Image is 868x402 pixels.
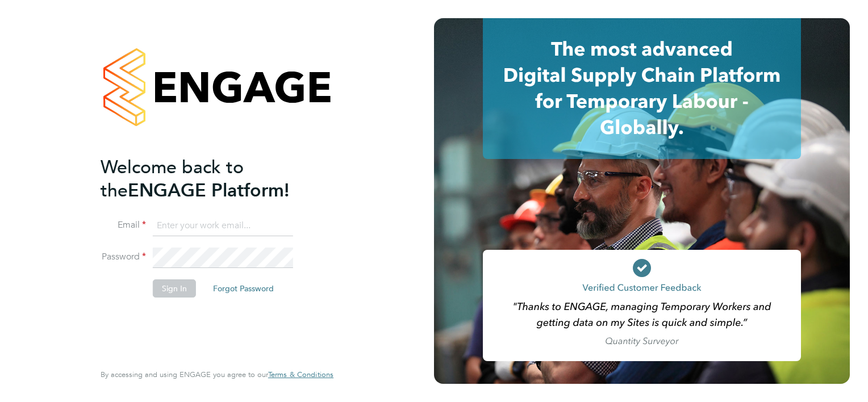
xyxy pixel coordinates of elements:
[101,219,146,231] label: Email
[268,370,333,379] a: Terms & Conditions
[268,370,333,379] span: Terms & Conditions
[101,156,244,202] span: Welcome back to the
[204,279,283,298] button: Forgot Password
[153,216,293,236] input: Enter your work email...
[101,251,146,263] label: Password
[101,370,333,379] span: By accessing and using ENGAGE you agree to our
[153,279,196,298] button: Sign In
[101,156,322,202] h2: ENGAGE Platform!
